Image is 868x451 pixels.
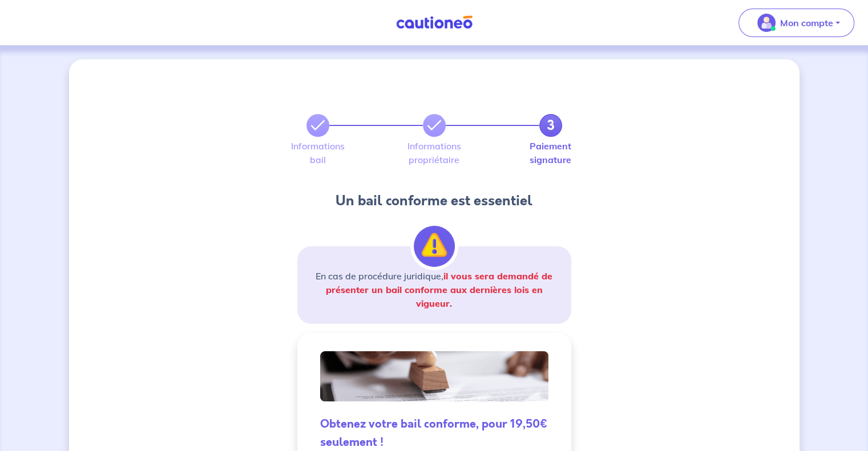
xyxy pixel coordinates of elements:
[326,270,553,309] strong: il vous sera demandé de présenter un bail conforme aux dernières lois en vigueur.
[414,226,455,267] img: illu_alert.svg
[391,15,477,30] img: Cautioneo
[423,141,446,164] label: Informations propriétaire
[297,192,571,210] h4: Un bail conforme est essentiel
[320,351,548,401] img: valid-lease.png
[780,16,833,30] p: Mon compte
[738,9,854,37] button: illu_account_valid_menu.svgMon compte
[539,114,562,137] a: 3
[539,141,562,164] label: Paiement signature
[757,14,776,32] img: illu_account_valid_menu.svg
[306,141,329,164] label: Informations bail
[311,269,558,310] p: En cas de procédure juridique,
